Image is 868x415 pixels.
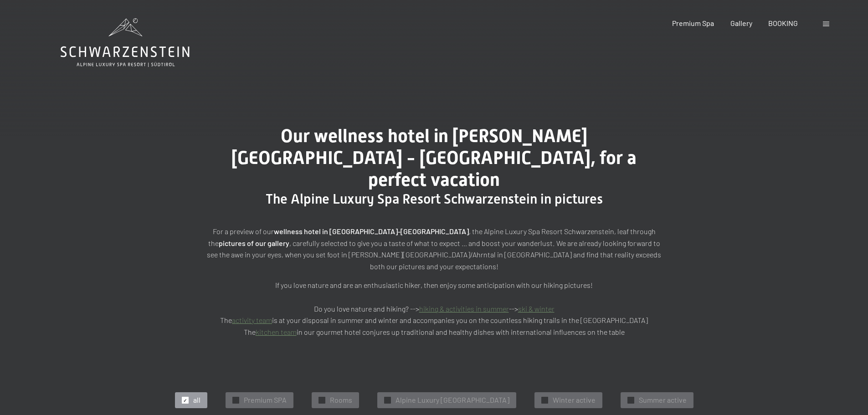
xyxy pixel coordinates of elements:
span: Winter active [553,395,596,405]
span: Premium SPA [244,395,287,405]
span: Alpine Luxury [GEOGRAPHIC_DATA] [395,395,509,405]
span: ✓ [320,397,324,404]
span: all [193,395,200,405]
p: For a preview of our , the Alpine Luxury Spa Resort Schwarzenstein, leaf through the , carefully ... [206,225,662,272]
span: The Alpine Luxury Spa Resort Schwarzenstein in pictures [266,191,603,207]
p: If you love nature and are an enthusiastic hiker, then enjoy some anticipation with our hiking pi... [206,279,662,338]
span: ✓ [234,397,237,404]
a: kitchen team [256,328,297,336]
a: hiking & activities in summer [419,304,509,313]
span: ✓ [183,397,187,404]
strong: pictures of our gallery [219,239,289,247]
a: activity team [232,316,272,324]
a: Premium Spa [672,19,714,27]
span: ✓ [543,397,546,404]
strong: wellness hotel in [GEOGRAPHIC_DATA]-[GEOGRAPHIC_DATA] [274,227,469,236]
span: Our wellness hotel in [PERSON_NAME][GEOGRAPHIC_DATA] - [GEOGRAPHIC_DATA], for a perfect vacation [231,125,637,190]
a: Gallery [730,19,752,27]
a: ski & winter [518,304,555,313]
span: ✓ [385,397,389,404]
a: BOOKING [768,19,798,27]
span: Summer active [639,395,687,405]
span: ✓ [629,397,632,404]
span: Rooms [330,395,352,405]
